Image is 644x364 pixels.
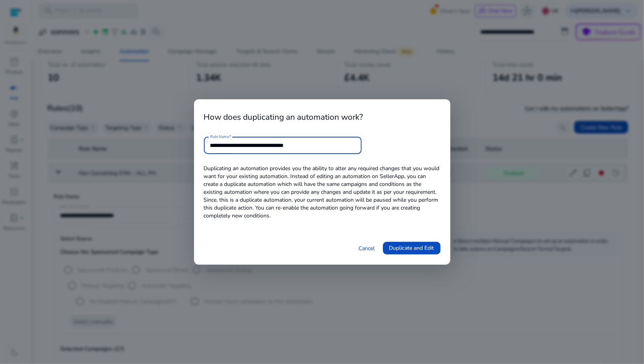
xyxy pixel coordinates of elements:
[204,157,441,240] p: Duplicating an automation provides you the ability to alter any required changes that you would w...
[389,244,434,252] span: Duplicate and Edit
[210,134,229,139] mat-label: Rule Name
[359,244,375,253] a: Cancel
[204,112,441,134] h4: How does duplicating an automation work?
[383,242,441,254] button: Duplicate and Edit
